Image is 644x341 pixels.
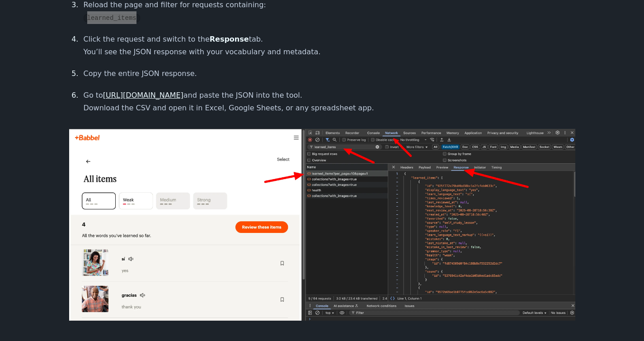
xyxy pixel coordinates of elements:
a: [URL][DOMAIN_NAME] [103,91,183,99]
p: Copy the entire JSON response. [84,67,575,80]
p: Click the request and switch to the tab. You’ll see the JSON response with your vocabulary and me... [84,33,575,58]
code: learned_items [84,14,140,22]
strong: Response [210,35,249,43]
img: Download Babbel vocabulary [69,129,575,321]
p: Go to and paste the JSON into the tool. Download the CSV and open it in Excel, Google Sheets, or ... [84,89,575,114]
